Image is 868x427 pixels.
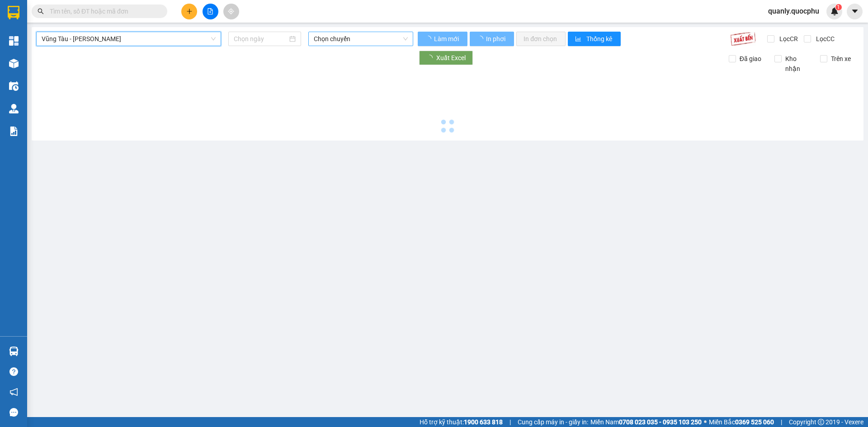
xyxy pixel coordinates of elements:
[181,4,197,19] button: plus
[470,32,514,46] button: In phơi
[736,54,765,64] span: Đã giao
[9,408,18,417] span: message
[518,417,588,427] span: Cung cấp máy in - giấy in:
[847,4,863,19] button: caret-down
[228,8,234,14] span: aim
[9,59,19,68] img: warehouse-icon
[851,7,859,15] span: caret-down
[186,8,193,14] span: plus
[207,8,213,14] span: file-add
[314,32,408,46] span: Chọn chuyến
[509,417,511,427] span: |
[730,32,756,46] img: 9k=
[781,417,782,427] span: |
[9,104,19,113] img: warehouse-icon
[9,347,19,356] img: warehouse-icon
[568,32,621,46] button: bar-chartThống kê
[761,5,826,17] span: quanly.quocphu
[709,417,774,427] span: Miền Bắc
[586,34,613,44] span: Thống kê
[837,4,840,10] span: 1
[827,54,854,64] span: Trên xe
[477,36,485,42] span: loading
[425,36,433,42] span: loading
[234,34,288,44] input: Chọn ngày
[516,32,566,46] button: In đơn chọn
[420,417,503,427] span: Hỗ trợ kỹ thuật:
[9,36,19,46] img: dashboard-icon
[619,418,702,426] strong: 0708 023 035 - 0935 103 250
[42,32,216,46] span: Vũng Tàu - Phan Thiết
[812,34,836,44] span: Lọc CC
[223,4,239,19] button: aim
[835,4,842,10] sup: 1
[50,6,156,16] input: Tìm tên, số ĐT hoặc mã đơn
[782,54,813,74] span: Kho nhận
[203,4,218,19] button: file-add
[704,420,707,424] span: ⚪️
[575,36,583,43] span: bar-chart
[818,419,824,425] span: copyright
[9,388,18,396] span: notification
[9,367,18,376] span: question-circle
[419,51,473,65] button: Xuất Excel
[434,34,460,44] span: Làm mới
[418,32,467,46] button: Làm mới
[9,81,19,91] img: warehouse-icon
[486,34,507,44] span: In phơi
[776,34,799,44] span: Lọc CR
[590,417,702,427] span: Miền Nam
[9,127,19,136] img: solution-icon
[830,7,839,15] img: icon-new-feature
[735,418,774,426] strong: 0369 525 060
[464,418,503,426] strong: 1900 633 818
[38,8,44,14] span: search
[8,6,19,19] img: logo-vxr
